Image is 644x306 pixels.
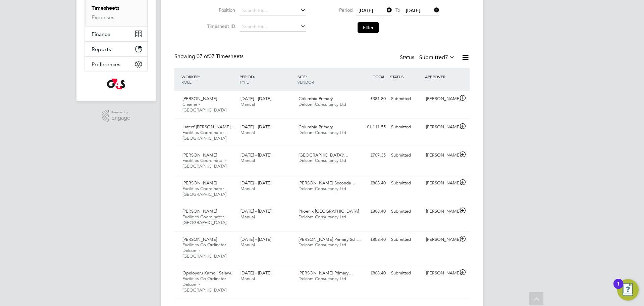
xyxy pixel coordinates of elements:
[240,96,271,101] span: [DATE] - [DATE]
[388,71,423,83] div: STATUS
[111,110,130,115] span: Powered by
[92,61,120,68] span: Preferences
[299,242,346,248] span: Delcom Consultancy Ltd
[182,101,226,113] span: Cleaner - [GEOGRAPHIC_DATA]
[182,214,226,225] span: Facilities Coordinator - [GEOGRAPHIC_DATA]
[197,53,244,60] span: 07 Timesheets
[239,79,249,85] span: TYPE
[92,14,114,20] a: Expenses
[299,236,361,242] span: [PERSON_NAME] Primary Sch…
[299,208,359,214] span: Phoenix [GEOGRAPHIC_DATA]
[299,214,346,220] span: Delcom Consultancy Ltd
[299,270,353,276] span: [PERSON_NAME] Primary…
[85,42,147,56] button: Reports
[373,74,385,79] span: TOTAL
[102,110,130,122] a: Powered byEngage
[182,158,226,169] span: Facilities Coordinator - [GEOGRAPHIC_DATA]
[240,101,255,107] span: Manual
[238,71,296,88] div: PERIOD
[182,270,232,276] span: Opeloyeru Kamoli Salawu
[298,79,314,85] span: VENDOR
[323,7,353,13] label: Period
[388,150,423,161] div: Submitted
[299,96,333,101] span: Columbia Primary
[388,93,423,104] div: Submitted
[240,276,255,281] span: Manual
[92,5,119,11] a: Timesheets
[393,6,402,14] span: To
[299,180,356,186] span: [PERSON_NAME] Seconda…
[240,124,271,130] span: [DATE] - [DATE]
[197,53,209,60] span: 07 of
[299,101,346,107] span: Delcom Consultancy Ltd
[423,122,458,133] div: [PERSON_NAME]
[111,115,130,121] span: Engage
[299,276,346,281] span: Delcom Consultancy Ltd
[423,93,458,104] div: [PERSON_NAME]
[354,178,388,189] div: £808.40
[182,124,235,130] span: Lateef [PERSON_NAME]…
[182,152,217,158] span: [PERSON_NAME]
[299,186,346,191] span: Delcom Consultancy Ltd
[617,284,620,293] div: 1
[299,152,348,158] span: [GEOGRAPHIC_DATA]/…
[199,74,200,79] span: /
[182,208,217,214] span: [PERSON_NAME]
[240,6,306,15] input: Search for...
[92,31,110,37] span: Finance
[240,186,255,191] span: Manual
[354,150,388,161] div: £707.35
[354,122,388,133] div: £1,111.55
[400,53,456,62] div: Status
[354,268,388,279] div: £808.40
[617,279,639,301] button: Open Resource Center, 1 new notification
[85,57,147,72] button: Preferences
[182,236,217,242] span: [PERSON_NAME]
[182,130,226,141] span: Facilities Coordinator - [GEOGRAPHIC_DATA]
[423,150,458,161] div: [PERSON_NAME]
[240,158,255,163] span: Manual
[299,158,346,163] span: Delcom Consultancy Ltd
[182,96,217,101] span: [PERSON_NAME]
[85,27,147,41] button: Finance
[354,93,388,104] div: £381.80
[240,152,271,158] span: [DATE] - [DATE]
[182,276,229,293] span: Facilities Co-Ordinator - Delcom - [GEOGRAPHIC_DATA]
[85,79,148,89] a: Go to home page
[358,22,379,33] button: Filter
[423,71,458,83] div: APPROVER
[423,206,458,217] div: [PERSON_NAME]
[388,122,423,133] div: Submitted
[445,54,448,61] span: 7
[354,234,388,245] div: £808.40
[107,79,125,89] img: g4s-logo-retina.png
[240,236,271,242] span: [DATE] - [DATE]
[180,71,238,88] div: WORKER
[388,206,423,217] div: Submitted
[240,130,255,135] span: Manual
[423,268,458,279] div: [PERSON_NAME]
[299,124,333,130] span: Columbia Primary
[254,74,255,79] span: /
[406,7,420,13] span: [DATE]
[240,180,271,186] span: [DATE] - [DATE]
[182,180,217,186] span: [PERSON_NAME]
[240,208,271,214] span: [DATE] - [DATE]
[205,7,235,13] label: Position
[306,74,307,79] span: /
[240,214,255,220] span: Manual
[240,242,255,248] span: Manual
[240,270,271,276] span: [DATE] - [DATE]
[174,53,245,60] div: Showing
[354,206,388,217] div: £808.40
[388,234,423,245] div: Submitted
[240,22,306,32] input: Search for...
[182,242,229,259] span: Facilities Co-Ordinator - Delcom - [GEOGRAPHIC_DATA]
[296,71,354,88] div: SITE
[181,79,192,85] span: ROLE
[388,268,423,279] div: Submitted
[423,234,458,245] div: [PERSON_NAME]
[92,46,111,52] span: Reports
[299,130,346,135] span: Delcom Consultancy Ltd
[359,7,373,13] span: [DATE]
